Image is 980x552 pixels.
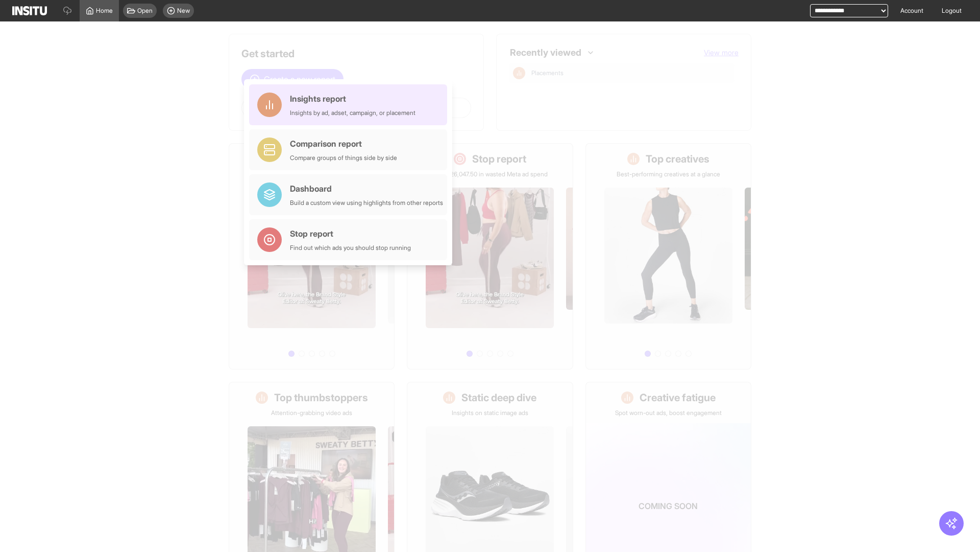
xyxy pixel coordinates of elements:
[290,154,397,162] div: Compare groups of things side by side
[290,199,443,207] div: Build a custom view using highlights from other reports
[290,93,415,105] div: Insights report
[290,244,411,252] div: Find out which ads you should stop running
[290,227,411,240] div: Stop report
[12,6,47,15] img: Logo
[290,109,415,117] div: Insights by ad, adset, campaign, or placement
[290,182,443,195] div: Dashboard
[96,7,113,15] span: Home
[137,7,153,15] span: Open
[177,7,190,15] span: New
[290,137,397,150] div: Comparison report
